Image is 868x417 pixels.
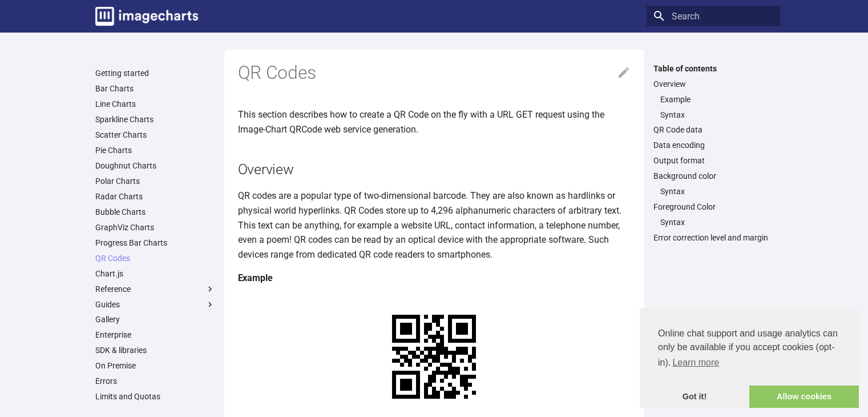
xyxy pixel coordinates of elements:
a: Syntax [660,110,773,120]
a: QR Codes [95,253,215,263]
a: Enterprise [95,330,215,340]
a: Limits and Quotas [95,391,215,402]
a: Errors [95,376,215,386]
a: GraphViz Charts [95,222,215,232]
h1: QR Codes [238,61,631,85]
h4: Example [238,271,631,286]
input: Search [647,6,780,26]
a: Syntax [660,186,773,197]
nav: Table of contents [647,63,780,243]
a: Sparkline Charts [95,114,215,125]
a: Example [660,94,773,105]
label: Reference [95,284,215,294]
a: Foreground Color [653,202,773,212]
a: Error correction level and margin [653,232,773,243]
img: logo [95,7,198,26]
a: Bar Charts [95,83,215,94]
label: Table of contents [647,63,780,74]
span: Online chat support and usage analytics can only be available if you accept cookies (opt-in). [658,327,841,371]
nav: Foreground Color [653,217,773,227]
p: This section describes how to create a QR Code on the fly with a URL GET request using the Image-... [238,107,631,137]
a: allow cookies [749,386,859,408]
a: Polar Charts [95,176,215,186]
a: SDK & libraries [95,345,215,355]
nav: Overview [653,94,773,120]
a: On Premise [95,360,215,371]
a: Getting started [95,68,215,78]
a: Pie Charts [95,145,215,155]
a: Bubble Charts [95,207,215,217]
div: cookieconsent [640,308,859,408]
a: Scatter Charts [95,130,215,140]
a: Radar Charts [95,191,215,202]
a: Syntax [660,217,773,227]
label: Guides [95,299,215,310]
a: Data encoding [653,140,773,150]
a: Overview [653,79,773,89]
nav: Background color [653,186,773,197]
a: QR Code data [653,125,773,135]
a: dismiss cookie message [640,386,749,408]
a: Doughnut Charts [95,161,215,171]
a: learn more about cookies [671,354,721,371]
p: QR codes are a popular type of two-dimensional barcode. They are also known as hardlinks or physi... [238,189,631,262]
a: Image-Charts documentation [91,2,203,30]
a: Background color [653,171,773,181]
a: Progress Bar Charts [95,238,215,248]
a: Chart.js [95,268,215,279]
a: Line Charts [95,99,215,109]
a: Gallery [95,314,215,324]
a: Output format [653,155,773,166]
h2: Overview [238,159,631,179]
